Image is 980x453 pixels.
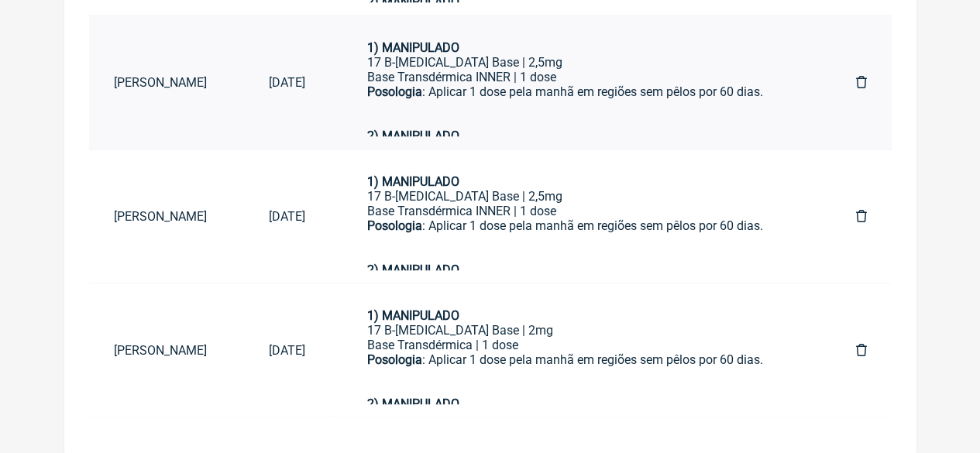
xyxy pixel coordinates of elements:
a: 1) MANIPULADO17 B-[MEDICAL_DATA] Base | 2mgBase Transdérmica | 1 dosePosologia: Aplicar 1 dose pe... [342,296,819,404]
strong: 1) MANIPULADO [367,40,459,55]
div: : Aplicar 1 dose pela manhã em regiões sem pêlos por 60 dias. [367,218,794,263]
div: 17 B-[MEDICAL_DATA] Base | 2,5mg [367,189,794,204]
strong: Posologia [367,218,422,233]
strong: 1) MANIPULADO [367,308,459,323]
a: 1) MANIPULADO17 B-[MEDICAL_DATA] Base | 2,5mgBase Transdérmica INNER | 1 dosePosologia: Aplicar 1... [342,28,819,136]
div: 17 B-[MEDICAL_DATA] Base | 2,5mg [367,55,794,70]
a: [PERSON_NAME] [89,197,244,236]
strong: 2) MANIPULADO [367,129,459,143]
div: 17 B-[MEDICAL_DATA] Base | 2mg [367,323,794,338]
strong: 2) MANIPULADO [367,396,459,411]
div: : Aplicar 1 dose pela manhã em regiões sem pêlos por 60 dias. [367,84,794,129]
div: Base Transdérmica INNER | 1 dose [367,204,794,218]
strong: Posologia [367,352,422,367]
div: Base Transdérmica INNER | 1 dose [367,70,794,84]
a: [PERSON_NAME] [89,63,244,102]
strong: 1) MANIPULADO [367,174,459,189]
a: 1) MANIPULADO17 B-[MEDICAL_DATA] Base | 2,5mgBase Transdérmica INNER | 1 dosePosologia: Aplicar 1... [342,162,819,270]
div: : Aplicar 1 dose pela manhã em regiões sem pêlos por 60 dias. [367,352,794,396]
a: [DATE] [244,63,330,102]
a: [PERSON_NAME] [89,331,244,370]
strong: Posologia [367,84,422,99]
div: Base Transdérmica | 1 dose [367,338,794,352]
a: [DATE] [244,197,330,236]
strong: 2) MANIPULADO [367,263,459,277]
a: [DATE] [244,331,330,370]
